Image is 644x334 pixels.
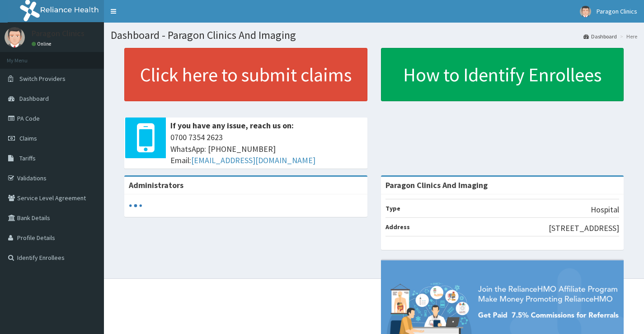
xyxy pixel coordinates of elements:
b: Administrators [129,180,183,190]
b: Type [385,204,400,212]
li: Here [618,33,637,40]
span: Paragon Clinics [597,7,637,15]
strong: Paragon Clinics And Imaging [385,180,488,190]
b: Address [385,223,410,231]
p: Paragon Clinics [32,29,85,38]
a: [EMAIL_ADDRESS][DOMAIN_NAME] [191,155,315,165]
a: Online [32,41,53,47]
span: Tariffs [19,154,36,162]
span: Dashboard [19,94,49,103]
span: 0700 7354 2623 WhatsApp: [PHONE_NUMBER] Email: [170,132,363,166]
a: How to Identify Enrollees [381,48,624,101]
span: Claims [19,134,37,142]
p: Hospital [591,204,619,216]
svg: audio-loading [129,199,142,212]
img: User Image [580,6,591,17]
b: If you have any issue, reach us on: [170,120,294,131]
span: Switch Providers [19,75,66,83]
h1: Dashboard - Paragon Clinics And Imaging [111,29,637,41]
a: Click here to submit claims [124,48,367,101]
p: [STREET_ADDRESS] [549,222,619,234]
img: User Image [5,27,25,47]
a: Dashboard [583,33,617,40]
